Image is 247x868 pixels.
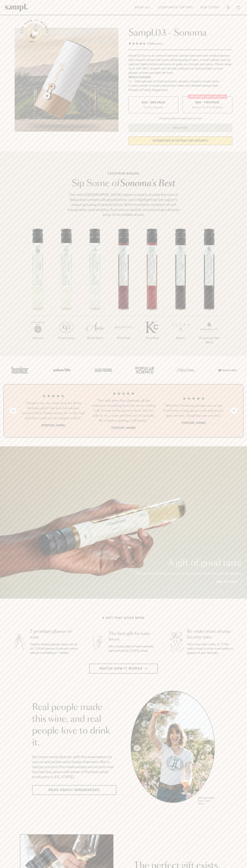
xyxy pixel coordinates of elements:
small: Perfect For 2-4 Tastings [192,105,223,109]
small: Try the Capsule [143,105,163,109]
p: Pinot Noir [138,336,166,340]
em: Sonoma's Best [120,179,175,188]
li: Christmas Sale Pricing Shown In Cart [157,117,203,120]
a: Our Story [198,4,221,11]
img: Artboard_5_7fdae55a-36fd-43f7-8bfd-f74a06a2878e_x450.png [92,362,114,378]
button: Watch how it works [89,664,158,674]
li: 5 / 7 [138,229,166,352]
span: $55 - One Pack [142,101,165,104]
p: Pinot Noir [109,336,138,340]
img: Artboard_1_c8cd28af-0030-4af1-819c-248e302c7f06_x450.png [9,362,31,378]
li: 1 / 7 [24,229,52,352]
button: See how it works [25,23,45,43]
p: White Blend [81,336,109,340]
h2: Sip Some of [66,179,181,188]
div: Sampl.03 lets you try some of Sonoma County's best wine from small producers. Each capsule comes ... [128,54,232,75]
li: 7x - 100ml glasses of small production, premium Sonoma County wines [128,79,232,84]
a: Add to cart [216,580,242,584]
span: $88 - Two Pack [195,101,220,104]
img: Artboard_3_0b291449-6e8c-4d07-b2c2-3f3601a19cd1_x450.png [175,362,196,378]
p: Our team works directly with the winemakers to source and bottle each Sampl shipment. We’re deepl... [32,754,116,779]
li: 6 / 7 [166,229,195,352]
p: The vast [GEOGRAPHIC_DATA] region is nearly double the size of Napa and contains 18 appellations,... [66,192,181,217]
li: 3 / 4 [161,391,226,430]
li: 4 / 7 [109,229,138,352]
img: Artboard_7_5b34974b-f019-449e-91fb-745f8d0877ee_x450.png [216,362,238,378]
a: Corporate Gifting [156,4,195,11]
li: 3 / 7 [81,229,109,352]
h2: A gift that gives more [102,616,145,620]
p: Chardonnay [52,336,81,340]
p: Fall in love with a wine, or 7? We make it easy to order more bottles or glasses of your favorites. [187,642,236,655]
b: [PERSON_NAME] [182,421,206,425]
ul: carousel [131,691,215,806]
button: Previous slide [10,408,16,414]
button: Sold Out [128,124,232,132]
p: Featured Region [66,171,181,176]
b: [PERSON_NAME] [111,426,136,430]
strong: What’s Included: [128,76,151,79]
p: Sampl's tasting capsule allows you to try 7 100ml glasses of premium wines without committing to ... [30,642,79,655]
p: The perfect gift for everyone from wine lovers to casual sippers. [135,571,242,576]
h1: Sampl.03 - Sonoma [128,28,232,38]
img: Sampl.03 - Sonoma [15,28,119,132]
a: Read about Winemakers [32,785,116,795]
h3: “Not only does this eliminate all the confusion of picking from the never ending wall of wine in ... [91,398,156,423]
h2: Real people made this wine, and real people love to drink it. [32,702,116,749]
p: Albarino [24,336,52,340]
div: 136Reviews [128,41,163,46]
h3: 7 premium glasses of wine [30,629,79,640]
span: Reviews [152,42,163,45]
a: Shop All [133,4,153,11]
li: Recipes & Pairing Suggestions [128,88,232,92]
h3: “Whether I'm having friends over or just tired from a long day at work and need a glass of wine, ... [161,403,226,418]
h3: The best gift for wine lovers [109,631,157,642]
img: Sampl logo [5,4,28,11]
img: Artboard_4_28b4d326-c26e-48f9-9c80-911f17d6414e_x450.png [133,362,155,378]
h3: Re-order more of your favorite wine [187,629,236,640]
button: Next slide [231,408,237,414]
p: Merlot [166,336,195,340]
li: 2 / 4 [91,391,156,430]
li: A smart coaster to access winemaker videos and detailed tasting notes. [128,84,232,88]
a: interested in gifting for groups? [128,136,232,145]
p: Gift a tasting flight of hand-selected, hard-to-find [US_STATE] wines. [109,644,157,653]
li: 7 / 7 [195,229,223,356]
span: 136 [147,42,152,45]
div: Christmas SALE! Save 20% [188,94,227,99]
li: 2 / 7 [52,229,81,352]
p: A gift of good taste [135,559,242,567]
p: [PERSON_NAME] Sutro, Sutro Wines [198,797,215,805]
h3: “Sampl is my one-stop shop for all my birthday gifts! Our best friends just received their Sampl ... [21,401,86,421]
b: [PERSON_NAME] [41,424,65,427]
li: 1 / 4 [21,391,86,430]
div: slide 1 [131,691,215,806]
img: Artboard_6_04f9a106-072f-468a-bdd7-f11783b05722_x450.png [51,362,72,378]
p: Proprietary Red Blend [195,336,223,345]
